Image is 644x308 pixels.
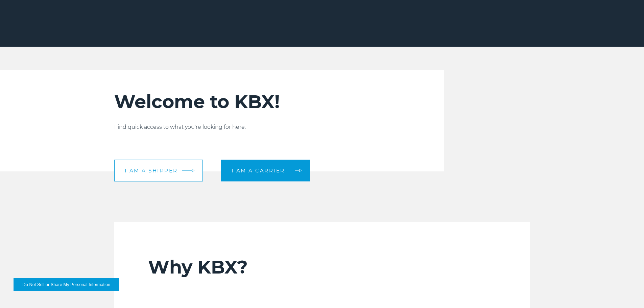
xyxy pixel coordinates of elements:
[148,256,496,278] h2: Why KBX?
[14,278,119,291] button: Do Not Sell or Share My Personal Information
[114,160,203,181] a: I am a shipper arrow arrow
[125,168,178,173] span: I am a shipper
[114,91,404,113] h2: Welcome to KBX!
[232,168,285,173] span: I am a carrier
[192,169,194,172] img: arrow
[114,123,404,131] p: Find quick access to what you're looking for here.
[221,160,310,181] a: I am a carrier arrow arrow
